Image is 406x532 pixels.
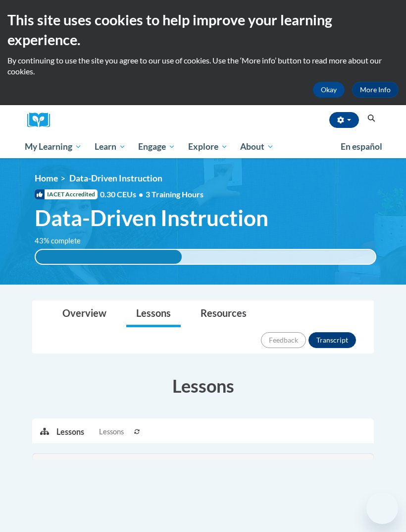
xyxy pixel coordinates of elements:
[191,301,256,327] a: Resources
[240,141,274,153] span: About
[308,332,356,348] button: Transcript
[313,82,345,98] button: Okay
[188,141,228,153] span: Explore
[25,141,82,153] span: My Learning
[27,113,57,128] img: Logo brand
[132,135,182,158] a: Engage
[32,373,374,398] h3: Lessons
[18,135,88,158] a: My Learning
[56,426,84,437] p: Lessons
[334,136,389,157] a: En español
[126,301,181,327] a: Lessons
[146,189,203,199] span: 3 Training Hours
[36,250,182,264] div: 43% complete
[139,189,143,199] span: •
[35,236,92,246] label: 43% complete
[17,135,389,158] div: Main menu
[95,141,126,153] span: Learn
[341,141,382,152] span: En español
[88,135,132,158] a: Learn
[138,141,175,153] span: Engage
[35,189,98,199] span: IACET Accredited
[35,205,268,231] span: Data-Driven Instruction
[234,135,281,158] a: About
[366,492,398,524] iframe: Button to launch messaging window
[100,189,146,200] span: 0.30 CEUs
[7,10,399,50] h2: This site uses cookies to help improve your learning experience.
[35,173,58,183] a: Home
[364,113,379,124] button: Search
[261,332,306,348] button: Feedback
[329,112,359,128] button: Account Settings
[182,135,234,158] a: Explore
[69,173,162,183] span: Data-Driven Instruction
[352,82,399,98] a: More Info
[99,426,124,437] span: Lessons
[27,113,57,128] a: Cox Campus
[7,55,399,77] p: By continuing to use the site you agree to our use of cookies. Use the ‘More info’ button to read...
[52,301,116,327] a: Overview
